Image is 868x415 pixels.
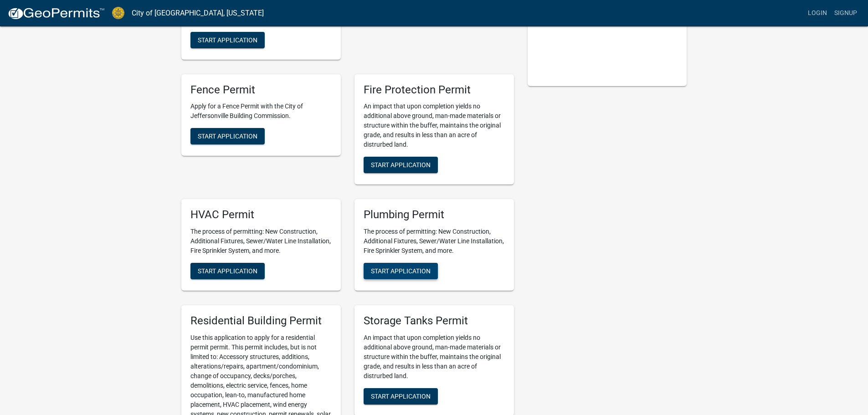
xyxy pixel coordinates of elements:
[364,388,438,405] button: Start Application
[112,7,124,19] img: City of Jeffersonville, Indiana
[190,83,332,97] h5: Fence Permit
[371,392,431,400] span: Start Application
[364,157,438,173] button: Start Application
[364,314,505,328] h5: Storage Tanks Permit
[364,208,505,221] h5: Plumbing Permit
[364,102,505,149] p: An impact that upon completion yields no additional above ground, man-made materials or structure...
[364,333,505,381] p: An impact that upon completion yields no additional above ground, man-made materials or structure...
[190,102,332,121] p: Apply for a Fence Permit with the City of Jeffersonville Building Commission.
[190,227,332,256] p: The process of permitting: New Construction, Additional Fixtures, Sewer/Water Line Installation, ...
[190,32,265,48] button: Start Application
[190,314,332,328] h5: Residential Building Permit
[831,5,861,22] a: Signup
[132,5,264,21] a: City of [GEOGRAPHIC_DATA], [US_STATE]
[364,83,505,97] h5: Fire Protection Permit
[371,161,431,169] span: Start Application
[190,263,265,279] button: Start Application
[198,267,257,275] span: Start Application
[364,227,505,256] p: The process of permitting: New Construction, Additional Fixtures, Sewer/Water Line Installation, ...
[198,36,257,43] span: Start Application
[364,263,438,279] button: Start Application
[198,133,257,140] span: Start Application
[371,267,431,275] span: Start Application
[804,5,831,22] a: Login
[190,208,332,221] h5: HVAC Permit
[190,128,265,144] button: Start Application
